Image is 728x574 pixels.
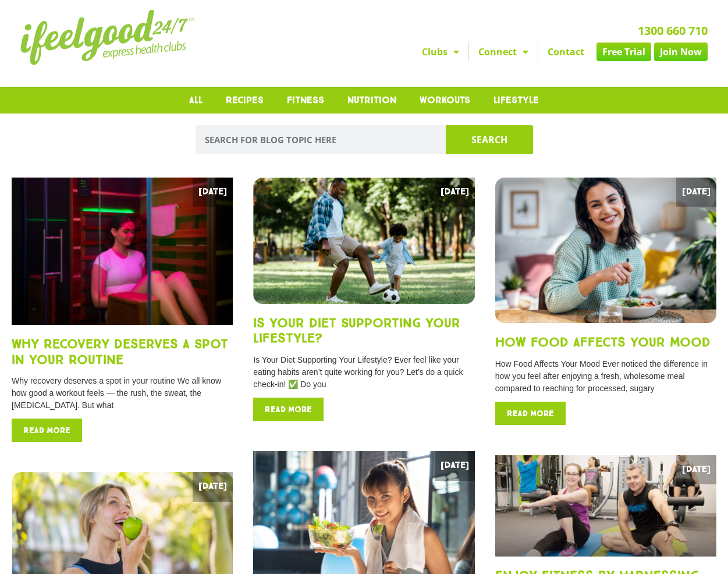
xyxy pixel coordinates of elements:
[214,87,275,114] a: Recipes
[193,178,233,207] span: [DATE]
[253,315,460,346] a: Is Your Diet Supporting Your Lifestyle?
[495,455,716,557] img: fitness motivator
[435,451,475,481] span: [DATE]
[12,178,233,325] img: saunas-sports-recovery
[538,42,594,61] a: Contact
[177,87,214,114] a: All
[336,87,408,114] a: Nutrition
[253,178,474,304] img: is-your-diet-supports-your-lifestyle
[676,178,716,207] span: [DATE]
[469,42,538,61] a: Connect
[654,42,708,61] a: Join Now
[12,336,228,367] a: Why Recovery Deserves A Spot in Your Routine
[12,419,82,442] a: Read more about Why Recovery Deserves A Spot in Your Routine
[446,125,533,154] button: Search
[12,375,233,412] p: Why recovery deserves a spot in your routine We all know how good a workout feels — the rush, the...
[495,334,711,350] a: How Food Affects Your Mood
[638,23,708,38] a: 1300 660 710
[495,358,716,395] p: How Food Affects Your Mood Ever noticed the difference in how you feel after enjoying a fresh, wh...
[253,354,474,391] p: Is Your Diet Supporting Your Lifestyle? Ever feel like your eating habits aren’t quite working fo...
[265,42,708,61] nav: Menu
[495,178,716,324] img: how-food-affects-your-mood
[482,87,551,114] a: Lifestyle
[413,42,468,61] a: Clubs
[596,42,651,61] a: Free Trial
[676,455,716,485] span: [DATE]
[196,125,446,154] input: SEARCH FOR BLOG TOPIC HERE
[435,178,475,207] span: [DATE]
[193,472,233,502] span: [DATE]
[275,87,336,114] a: Fitness
[408,87,482,114] a: Workouts
[253,398,324,421] a: Read more about Is Your Diet Supporting Your Lifestyle?
[495,402,566,425] a: Read more about How Food Affects Your Mood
